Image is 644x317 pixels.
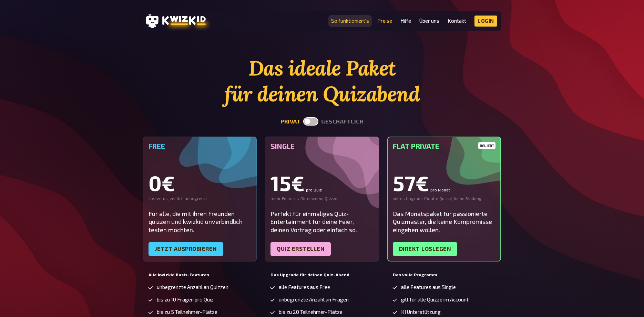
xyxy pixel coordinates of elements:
[393,172,496,193] div: 57€
[393,273,496,277] h5: Das volle Programm
[401,284,456,290] span: alle Features aus Single
[149,172,252,193] div: 0€
[448,18,466,24] a: Kontakt
[401,297,469,303] span: gilt für alle Quizze im Account
[306,188,322,192] small: pro Quiz
[270,242,331,256] a: Quiz erstellen
[270,142,374,150] h5: Single
[280,118,300,125] button: privat
[377,18,392,24] a: Preise
[157,309,217,315] span: bis zu 5 Teilnehmer-Plätze
[149,273,252,277] h5: Alle kwizkid Basis-Features
[393,142,496,150] h5: Flat Private
[400,18,411,24] a: Hilfe
[157,297,214,303] span: bis zu 10 Fragen pro Quiz
[270,273,374,277] h5: Das Upgrade für deinen Quiz-Abend
[157,284,228,290] span: unbegrenzte Anzahl an Quizzen
[279,297,349,303] span: unbegrenzte Anzahl an Fragen
[393,196,496,201] div: volles Upgrade für alle Quizze, keine Bindung
[331,18,369,24] a: So funktioniert's
[270,210,374,234] div: Perfekt für einmaliges Quiz-Entertainment für deine Feier, deinen Vortrag oder einfach so.
[149,196,252,201] div: kostenlos, zeitlich unbegrenzt
[270,196,374,201] div: mehr Features für einzelne Quizze
[149,142,252,150] h5: Free
[430,188,450,192] small: pro Monat
[270,172,374,193] div: 15€
[149,210,252,234] div: Für alle, die mit ihren Freunden quizzen und kwizkid unverbindlich testen möchten.
[401,309,441,315] span: KI Unterstützung
[279,284,330,290] span: alle Features aus Free
[393,242,458,256] a: Direkt loslegen
[143,55,501,107] h1: Das ideale Paket für deinen Quizabend
[149,242,223,256] a: Jetzt ausprobieren
[279,309,343,315] span: bis zu 20 Teilnehmer-Plätze
[393,210,496,234] div: Das Monatspaket für passionierte Quizmaster, die keine Kompromisse eingehen wollen.
[474,16,497,27] a: Login
[419,18,439,24] a: Über uns
[321,118,364,125] button: geschäftlich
